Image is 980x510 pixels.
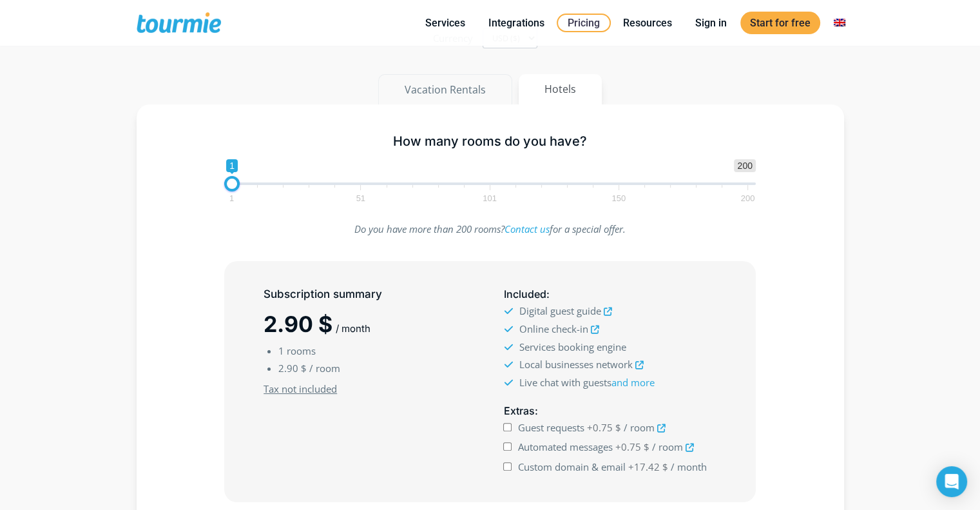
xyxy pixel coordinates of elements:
[557,14,611,32] a: Pricing
[309,362,340,375] span: / room
[503,403,716,419] h5: :
[336,322,370,335] span: / month
[519,304,600,317] span: Digital guest guide
[824,15,855,31] a: Switch to
[264,311,332,337] span: 2.90 $
[278,362,307,375] span: 2.90 $
[278,344,284,357] span: 1
[224,221,756,238] p: Do you have more than 200 rooms? for a special offer.
[740,12,820,34] a: Start for free
[686,15,736,31] a: Sign in
[287,344,316,357] span: rooms
[518,460,626,473] span: Custom domain & email
[264,286,476,302] h5: Subscription summary
[519,322,588,335] span: Online check-in
[624,421,655,434] span: / room
[615,440,649,453] span: +0.75 $
[611,376,654,389] a: and more
[518,421,584,434] span: Guest requests
[227,195,236,201] span: 1
[519,340,626,353] span: Services booking engine
[354,195,367,201] span: 51
[628,460,668,473] span: +17.42 $
[503,286,716,302] h5: :
[378,74,512,105] button: Vacation Rentals
[734,159,755,172] span: 200
[739,195,757,201] span: 200
[610,195,628,201] span: 150
[481,195,499,201] span: 101
[224,133,756,150] h5: How many rooms do you have?
[587,421,621,434] span: +0.75 $
[503,288,546,300] span: Included
[613,15,682,31] a: Resources
[519,376,654,389] span: Live chat with guests
[504,222,550,235] a: Contact us
[519,358,632,371] span: Local businesses network
[936,466,967,497] div: Open Intercom Messenger
[416,15,475,31] a: Services
[671,460,707,473] span: / month
[518,440,613,453] span: Automated messages
[479,15,554,31] a: Integrations
[264,382,337,395] u: Tax not included
[652,440,683,453] span: / room
[226,159,238,172] span: 1
[519,74,602,104] button: Hotels
[503,404,534,417] span: Extras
